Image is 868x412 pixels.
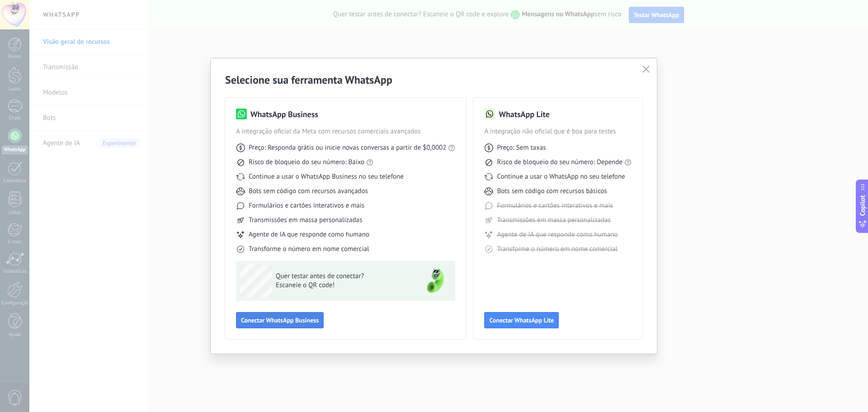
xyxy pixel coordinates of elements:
[249,187,368,196] span: Bots sem código com recursos avançados
[250,109,318,120] h3: WhatsApp Business
[225,73,642,87] h2: Selecione sua ferramenta WhatsApp
[419,265,452,297] img: green-phone.png
[276,281,408,290] span: Escaneie o QR code!
[249,201,364,210] span: Formulários e cartões interativos e mais
[497,216,610,225] span: Transmissões em massa personalizadas
[249,245,369,254] span: Transforme o número em nome comercial
[499,109,549,120] h3: WhatsApp Lite
[249,230,369,239] span: Agente de IA que responde como humano
[484,312,559,328] button: Conectar WhatsApp Lite
[497,201,613,210] span: Formulários e cartões interativos e mais
[489,317,554,323] span: Conectar WhatsApp Lite
[241,317,319,323] span: Conectar WhatsApp Business
[858,195,867,216] span: Copilot
[249,143,446,152] span: Preço: Responda grátis ou inicie novas conversas a partir de $0,0002
[497,143,546,152] span: Preço: Sem taxas
[497,172,625,181] span: Continue a usar o WhatsApp no seu telefone
[484,127,632,136] span: A integração não oficial que é boa para testes
[249,172,404,181] span: Continue a usar o WhatsApp Business no seu telefone
[236,312,324,328] button: Conectar WhatsApp Business
[249,158,364,167] span: Risco de bloqueio do seu número: Baixo
[236,127,455,136] span: A integração oficial da Meta com recursos comerciais avançados
[497,187,607,196] span: Bots sem código com recursos básicos
[497,245,617,254] span: Transforme o número em nome comercial
[249,216,362,225] span: Transmissões em massa personalizadas
[276,272,408,281] span: Quer testar antes de conectar?
[497,158,623,167] span: Risco de bloqueio do seu número: Depende
[497,230,618,239] span: Agente de IA que responde como humano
